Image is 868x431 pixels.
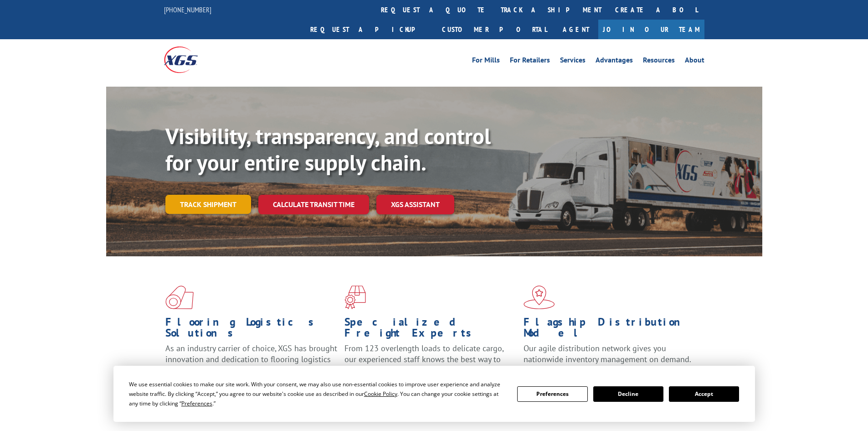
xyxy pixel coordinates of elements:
p: From 123 overlength loads to delicate cargo, our experienced staff knows the best way to move you... [344,343,517,384]
a: Resources [643,57,675,67]
a: Customer Portal [435,20,554,39]
a: XGS ASSISTANT [376,195,454,214]
button: Preferences [517,386,587,402]
a: For Retailers [510,57,550,67]
img: xgs-icon-total-supply-chain-intelligence-red [165,286,194,309]
h1: Specialized Freight Experts [344,317,517,343]
span: Preferences [181,400,212,407]
a: About [685,57,704,67]
div: Cookie Consent Prompt [113,366,755,422]
a: Advantages [596,57,633,67]
a: Calculate transit time [258,195,369,214]
h1: Flagship Distribution Model [524,317,696,343]
span: Our agile distribution network gives you nationwide inventory management on demand. [524,343,691,364]
span: Cookie Policy [364,390,397,398]
a: For Mills [472,57,500,67]
a: [PHONE_NUMBER] [164,5,211,14]
a: Services [560,57,586,67]
img: xgs-icon-focused-on-flooring-red [344,286,366,309]
b: Visibility, transparency, and control for your entire supply chain. [165,122,491,177]
div: We use essential cookies to make our site work. With your consent, we may also use non-essential ... [129,379,506,408]
a: Join Our Team [598,20,704,39]
h1: Flooring Logistics Solutions [165,317,338,343]
a: Request a pickup [303,20,435,39]
button: Decline [593,386,663,402]
a: Agent [554,20,598,39]
img: xgs-icon-flagship-distribution-model-red [524,286,555,309]
span: As an industry carrier of choice, XGS has brought innovation and dedication to flooring logistics... [165,343,337,375]
button: Accept [669,386,739,402]
a: Track shipment [165,195,251,214]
